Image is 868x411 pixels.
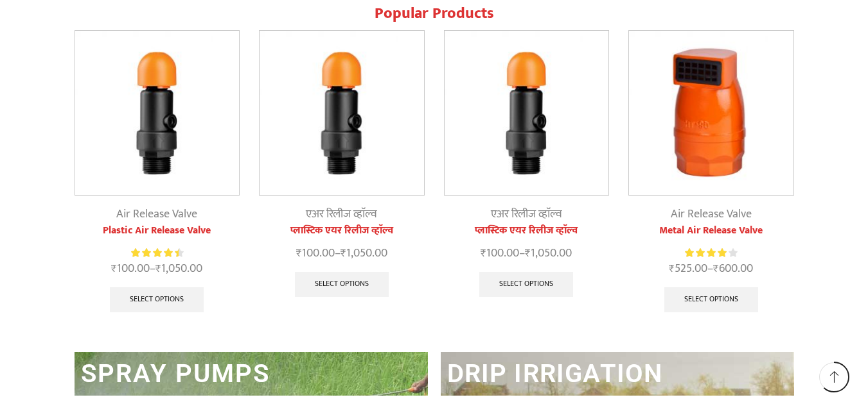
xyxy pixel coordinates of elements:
[713,259,753,278] bdi: 600.00
[447,358,663,389] a: DRIP IRRIGATION
[111,259,150,278] bdi: 100.00
[260,31,424,195] img: प्लास्टिक एयर रिलीज व्हाॅल्व
[685,246,728,260] span: Rated out of 5
[111,259,117,278] span: ₹
[295,272,389,298] a: Select options for “प्लास्टिक एयर रिलीज व्हाॅल्व”
[155,259,202,278] bdi: 1,050.00
[259,245,425,262] span: –
[685,246,737,260] div: Rated 4.14 out of 5
[481,244,486,263] span: ₹
[669,259,707,278] bdi: 525.00
[444,245,610,262] span: –
[375,1,494,26] span: Popular Products
[629,31,793,195] img: Metal Air Release Valve
[296,244,302,263] span: ₹
[664,287,758,313] a: Select options for “Metal Air Release Valve”
[110,287,204,313] a: Select options for “Plastic Air Release Valve”
[296,244,335,263] bdi: 100.00
[75,260,240,278] span: –
[155,259,161,278] span: ₹
[479,272,573,298] a: Select options for “प्लास्टिक एयर रिलीज व्हाॅल्व”
[713,259,719,278] span: ₹
[445,31,609,195] img: प्लास्टिक एयर रिलीज व्हाॅल्व
[75,31,240,195] img: Plastic Air Release Valve
[628,260,794,278] span: –
[75,223,240,239] a: Plastic Air Release Valve
[525,244,572,263] bdi: 1,050.00
[671,205,752,224] a: Air Release Valve
[341,244,387,263] bdi: 1,050.00
[444,223,610,239] a: प्लास्टिक एयर रिलीज व्हाॅल्व
[131,246,179,260] span: Rated out of 5
[628,223,794,239] a: Metal Air Release Valve
[131,246,183,260] div: Rated 4.57 out of 5
[259,223,425,239] a: प्लास्टिक एयर रिलीज व्हाॅल्व
[491,205,562,224] a: एअर रिलीज व्हाॅल्व
[669,259,675,278] span: ₹
[525,244,531,263] span: ₹
[481,244,519,263] bdi: 100.00
[341,244,346,263] span: ₹
[116,205,197,224] a: Air Release Valve
[306,205,377,224] a: एअर रिलीज व्हाॅल्व
[81,358,270,389] a: SPRAY PUMPS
